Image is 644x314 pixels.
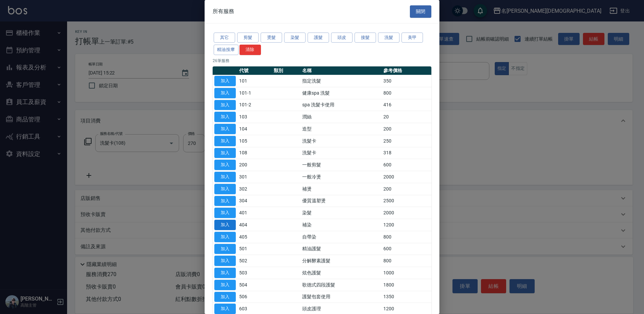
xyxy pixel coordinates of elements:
td: 2000 [382,207,431,219]
td: 200 [382,183,431,195]
button: 加入 [214,220,236,230]
td: 318 [382,147,431,159]
td: 103 [237,111,272,123]
td: 1800 [382,279,431,291]
td: 200 [237,159,272,171]
td: 304 [237,195,272,207]
td: 炫色護髮 [301,267,382,279]
button: 染髮 [284,33,306,43]
button: 燙髮 [261,33,282,43]
button: 剪髮 [237,33,259,43]
td: 自帶染 [301,231,382,243]
button: 精油按摩 [214,45,238,55]
td: 108 [237,147,272,159]
td: 404 [237,219,272,231]
td: 405 [237,231,272,243]
td: 504 [237,279,272,291]
button: 其它 [214,33,235,43]
td: 800 [382,87,431,99]
td: 350 [382,75,431,87]
td: 2500 [382,195,431,207]
td: 優質溫塑燙 [301,195,382,207]
button: 美甲 [401,33,423,43]
button: 護髮 [308,33,329,43]
td: 潤絲 [301,111,382,123]
button: 加入 [214,280,236,290]
button: 加入 [214,172,236,182]
span: 所有服務 [213,8,234,15]
td: 1000 [382,267,431,279]
button: 加入 [214,148,236,158]
button: 加入 [214,208,236,218]
td: 506 [237,291,272,303]
button: 加入 [214,304,236,314]
td: 416 [382,99,431,111]
button: 加入 [214,196,236,206]
td: 精油護髮 [301,243,382,255]
button: 加入 [214,292,236,302]
td: 分解酵素護髮 [301,255,382,267]
td: 指定洗髮 [301,75,382,87]
td: 101-2 [237,99,272,111]
td: 一般剪髮 [301,159,382,171]
td: 1200 [382,219,431,231]
td: 105 [237,135,272,147]
button: 加入 [214,124,236,134]
td: 800 [382,255,431,267]
button: 加入 [214,232,236,242]
button: 加入 [214,112,236,122]
td: 600 [382,159,431,171]
td: 200 [382,123,431,135]
td: 造型 [301,123,382,135]
td: 101 [237,75,272,87]
td: 101-1 [237,87,272,99]
td: 染髮 [301,207,382,219]
td: 20 [382,111,431,123]
td: 護髮包套使用 [301,291,382,303]
td: 洗髮卡 [301,135,382,147]
td: 502 [237,255,272,267]
button: 加入 [214,244,236,254]
button: 清除 [239,45,261,55]
button: 關閉 [410,5,431,18]
p: 26 筆服務 [213,58,431,64]
td: 503 [237,267,272,279]
td: 104 [237,123,272,135]
td: 600 [382,243,431,255]
td: 401 [237,207,272,219]
button: 加入 [214,88,236,98]
td: 250 [382,135,431,147]
button: 加入 [214,76,236,86]
td: 1350 [382,291,431,303]
td: 洗髮卡 [301,147,382,159]
td: 補染 [301,219,382,231]
td: spa 洗髮卡使用 [301,99,382,111]
button: 加入 [214,136,236,146]
button: 頭皮 [331,33,353,43]
th: 名稱 [301,66,382,75]
button: 加入 [214,100,236,110]
button: 加入 [214,268,236,278]
td: 一般冷燙 [301,171,382,183]
td: 800 [382,231,431,243]
th: 參考價格 [382,66,431,75]
button: 加入 [214,160,236,170]
td: 補燙 [301,183,382,195]
button: 加入 [214,256,236,266]
td: 歌德式四段護髮 [301,279,382,291]
td: 健康spa 洗髮 [301,87,382,99]
button: 加入 [214,184,236,194]
td: 2000 [382,171,431,183]
button: 洗髮 [378,33,399,43]
td: 302 [237,183,272,195]
td: 301 [237,171,272,183]
td: 501 [237,243,272,255]
th: 代號 [237,66,272,75]
button: 接髮 [355,33,376,43]
th: 類別 [272,66,301,75]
